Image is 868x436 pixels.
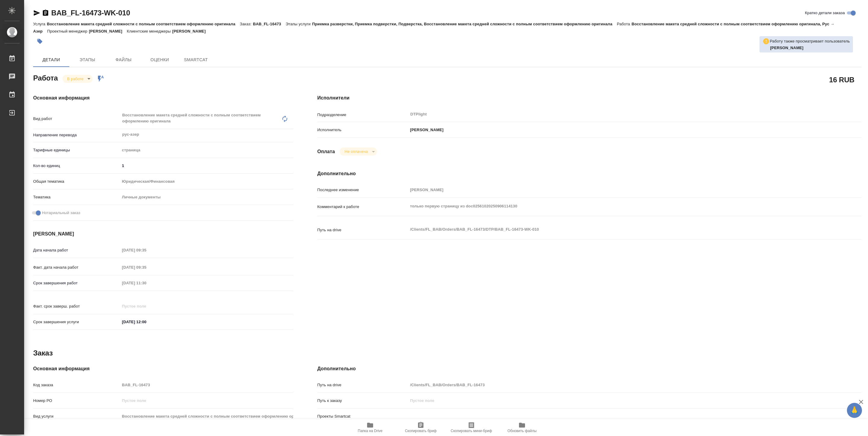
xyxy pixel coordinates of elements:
[358,429,382,433] span: Папка на Drive
[127,29,172,33] p: Клиентские менеджеры
[33,247,120,253] p: Дата начала работ
[33,230,293,238] h4: [PERSON_NAME]
[65,76,85,81] button: В работе
[408,224,816,235] textarea: /Clients/FL_BAB/Orders/BAB_FL-16473/DTP/BAB_FL-16473-WK-010
[37,56,66,64] span: Детали
[120,145,293,155] div: страница
[33,72,58,83] h2: Работа
[33,413,120,419] p: Вид услуги
[33,398,120,404] p: Номер РО
[317,170,861,177] h4: Дополнительно
[42,9,49,17] button: Скопировать ссылку
[408,185,816,194] input: Пустое поле
[120,302,173,311] input: Пустое поле
[317,187,408,193] p: Последнее изменение
[120,192,293,202] div: Личные документы
[172,29,210,33] p: [PERSON_NAME]
[145,56,174,64] span: Оценки
[286,22,312,26] p: Этапы услуги
[42,210,80,216] span: Нотариальный заказ
[317,382,408,388] p: Путь на drive
[829,74,854,85] h2: 16 RUB
[33,280,120,286] p: Срок завершения работ
[120,246,173,254] input: Пустое поле
[317,127,408,133] p: Исполнитель
[33,264,120,270] p: Факт. дата начала работ
[33,179,120,185] p: Общая тематика
[253,22,285,26] p: BAB_FL-16473
[109,56,138,64] span: Файлы
[451,429,492,433] span: Скопировать мини-бриф
[770,46,804,50] b: [PERSON_NAME]
[847,403,862,418] button: 🙏
[181,56,210,64] span: SmartCat
[317,413,408,419] p: Проекты Smartcat
[343,149,370,154] button: Не оплачена
[33,303,120,309] p: Факт. срок заверш. работ
[446,419,497,436] button: Скопировать мини-бриф
[408,127,444,133] p: [PERSON_NAME]
[317,227,408,233] p: Путь на drive
[47,29,89,33] p: Проектный менеджер
[317,365,861,372] h4: Дополнительно
[120,263,173,272] input: Пустое поле
[33,365,293,372] h4: Основная информация
[120,318,173,326] input: ✎ Введи что-нибудь
[33,382,120,388] p: Код заказа
[33,147,120,153] p: Тарифные единицы
[508,429,537,433] span: Обновить файлы
[62,75,93,83] div: В работе
[617,22,632,26] p: Работа
[317,112,408,118] p: Подразделение
[33,94,293,102] h4: Основная информация
[120,176,293,187] div: Юридическая/Финансовая
[33,35,46,48] button: Добавить тэг
[312,22,617,26] p: Приемка разверстки, Приемка подверстки, Подверстка, Восстановление макета средней сложности с пол...
[405,429,436,433] span: Скопировать бриф
[73,56,102,64] span: Этапы
[849,404,860,417] span: 🙏
[805,10,845,16] span: Кратко детали заказа
[120,161,293,170] input: ✎ Введи что-нибудь
[51,9,130,17] a: BAB_FL-16473-WK-010
[408,396,816,405] input: Пустое поле
[240,22,253,26] p: Заказ:
[317,204,408,210] p: Комментарий к работе
[33,319,120,325] p: Срок завершения услуги
[120,381,293,389] input: Пустое поле
[89,29,127,33] p: [PERSON_NAME]
[770,45,850,51] p: Зубакова Виктория
[497,419,547,436] button: Обновить файлы
[317,94,861,102] h4: Исполнители
[120,396,293,405] input: Пустое поле
[33,22,47,26] p: Услуга
[345,419,395,436] button: Папка на Drive
[33,116,120,122] p: Вид работ
[340,147,377,156] div: В работе
[33,163,120,169] p: Кол-во единиц
[408,381,816,389] input: Пустое поле
[395,419,446,436] button: Скопировать бриф
[33,348,53,358] h2: Заказ
[317,148,335,155] h4: Оплата
[770,38,850,44] p: Работу также просматривает пользователь
[317,398,408,404] p: Путь к заказу
[120,279,173,287] input: Пустое поле
[408,201,816,211] textarea: только первую страницу из doc02561020250906114130
[120,412,293,421] input: Пустое поле
[33,194,120,200] p: Тематика
[33,9,40,17] button: Скопировать ссылку для ЯМессенджера
[33,132,120,138] p: Направление перевода
[47,22,240,26] p: Восстановление макета средней сложности с полным соответствием оформлению оригинала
